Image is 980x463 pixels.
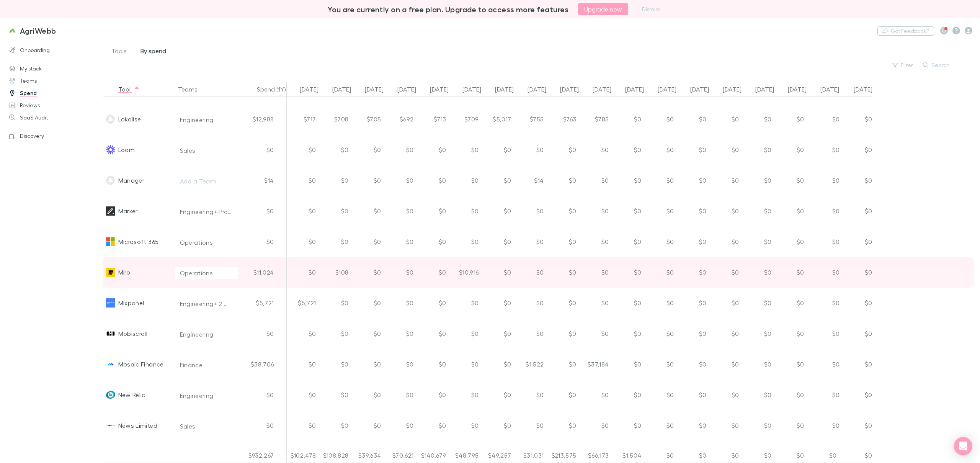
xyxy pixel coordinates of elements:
div: $0 [775,349,807,380]
div: $0 [547,226,580,257]
div: $0 [807,104,840,134]
div: $0 [677,410,710,441]
button: [DATE] [462,82,490,97]
div: $0 [319,288,352,318]
div: $0 [742,288,775,318]
div: $0 [742,257,775,288]
div: $0 [352,226,384,257]
div: $0 [580,226,612,257]
div: $0 [514,380,547,410]
div: $0 [677,318,710,349]
div: $0 [775,165,807,196]
div: $0 [319,134,352,165]
div: Lokalise [118,104,141,134]
img: Microsoft 365's Logo [106,237,115,246]
div: $0 [840,318,872,349]
button: Operations [175,236,238,249]
div: $0 [775,196,807,226]
div: $0 [319,226,352,257]
div: $0 [775,226,807,257]
div: Mosaic Finance [118,349,164,380]
div: $0 [384,196,417,226]
div: $0 [384,288,417,318]
a: SaaS Audit [2,111,107,124]
div: $0 [840,288,872,318]
div: Marker [118,196,138,226]
div: $0 [514,226,547,257]
button: [DATE] [723,82,751,97]
div: $0 [710,349,742,380]
img: Lokalise's Logo [106,115,115,124]
div: $0 [482,349,514,380]
div: $0 [482,380,514,410]
div: Engineering + 2 more [180,299,233,308]
div: Mobiscroll [118,318,148,349]
button: Engineering [175,328,238,340]
img: Marker's Logo [106,206,115,216]
div: $0 [612,134,645,165]
a: AgriWebb [3,21,61,40]
div: $708 [319,104,352,134]
div: $0 [417,134,449,165]
div: Operations [180,268,213,278]
div: $0 [449,288,482,318]
div: $0 [241,380,287,410]
div: $692 [384,104,417,134]
img: Loom's Logo [106,145,115,154]
div: $0 [775,380,807,410]
div: $5,721 [287,288,319,318]
img: AgriWebb's Logo [8,26,17,35]
button: Finance [175,359,238,371]
div: News Limited [118,410,157,441]
button: Dismiss [637,5,665,14]
div: Loom [118,134,135,165]
div: $38,706 [241,349,287,380]
div: $0 [319,196,352,226]
div: $0 [775,104,807,134]
div: $0 [417,288,449,318]
button: Upgrade now [578,3,628,15]
button: Operations [175,267,238,279]
div: $713 [417,104,449,134]
div: $0 [352,165,384,196]
div: $1,522 [514,349,547,380]
button: Sales [175,420,238,432]
div: $0 [645,134,677,165]
div: $0 [710,165,742,196]
button: [DATE] [365,82,393,97]
div: $0 [319,410,352,441]
div: $14 [514,165,547,196]
div: $717 [287,104,319,134]
div: $0 [612,318,645,349]
a: Spend [2,87,107,99]
div: $0 [775,318,807,349]
div: $0 [482,226,514,257]
div: $0 [482,288,514,318]
button: Engineering+ Product [175,206,238,218]
div: $0 [514,196,547,226]
div: $0 [807,257,840,288]
button: Teams [178,82,207,97]
div: $37,184 [580,349,612,380]
div: $0 [241,226,287,257]
div: $0 [417,380,449,410]
button: [DATE] [625,82,653,97]
div: $0 [612,104,645,134]
div: $0 [742,165,775,196]
div: $0 [710,288,742,318]
div: Mixpanel [118,288,144,318]
div: $0 [840,226,872,257]
div: $0 [449,410,482,441]
div: $0 [547,165,580,196]
h3: You are currently on a free plan. Upgrade to access more features [328,5,569,14]
div: $0 [482,165,514,196]
div: $0 [514,410,547,441]
div: $0 [547,410,580,441]
div: $0 [612,165,645,196]
div: $0 [449,226,482,257]
div: $0 [775,257,807,288]
button: Sales [175,144,238,157]
div: Engineering + Product [180,207,233,216]
div: $0 [384,257,417,288]
div: $0 [775,288,807,318]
